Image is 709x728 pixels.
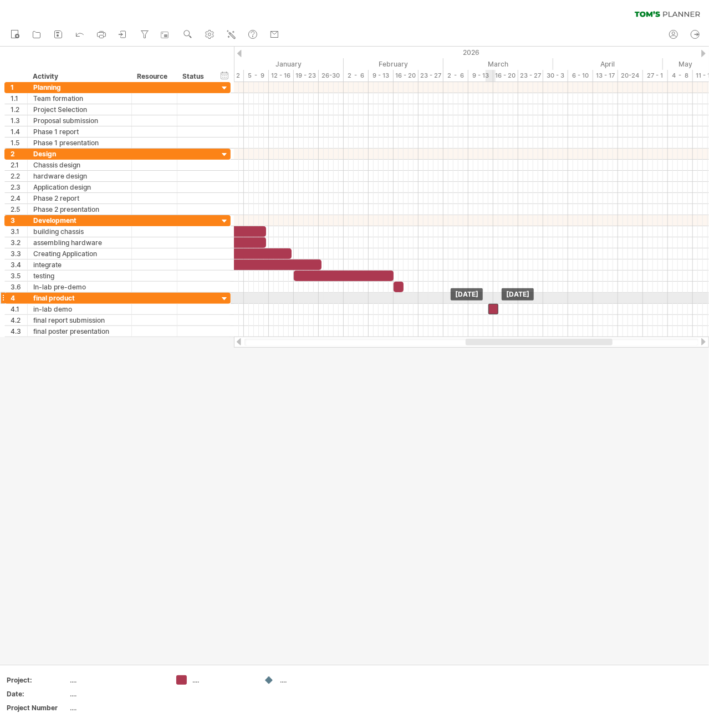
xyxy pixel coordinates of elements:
[33,226,126,237] div: building chassis
[11,93,27,104] div: 1.1
[11,304,27,314] div: 4.1
[33,182,126,192] div: Application design
[11,326,27,337] div: 4.3
[70,689,163,699] div: ....
[33,126,126,137] div: Phase 1 report
[33,149,126,159] div: Design
[11,193,27,203] div: 2.4
[33,282,126,292] div: In-lab pre-demo
[11,126,27,137] div: 1.4
[502,288,534,301] div: [DATE]
[643,70,668,82] div: 27 - 1
[493,70,518,82] div: 16 - 20
[234,58,344,70] div: January 2026
[593,70,618,82] div: 13 - 17
[11,149,27,159] div: 2
[33,93,126,104] div: Team formation
[7,689,68,699] div: Date:
[33,138,126,148] div: Phase 1 presentation
[11,104,27,115] div: 1.2
[33,115,126,126] div: Proposal submission
[7,703,68,712] div: Project Number
[192,675,253,685] div: ....
[70,703,163,712] div: ....
[518,70,543,82] div: 23 - 27
[344,70,369,82] div: 2 - 6
[33,248,126,259] div: Creating Application
[244,70,269,82] div: 5 - 9
[11,315,27,325] div: 4.2
[70,675,163,685] div: ....
[369,70,394,82] div: 9 - 13
[269,70,294,82] div: 12 - 16
[137,71,171,82] div: Resource
[33,104,126,115] div: Project Selection
[618,70,643,82] div: 20-24
[11,226,27,237] div: 3.1
[33,271,126,281] div: testing
[33,315,126,325] div: final report submission
[568,70,593,82] div: 6 - 10
[11,115,27,126] div: 1.3
[33,304,126,314] div: in-lab demo
[443,58,553,70] div: March 2026
[344,58,443,70] div: February 2026
[11,204,27,215] div: 2.5
[543,70,568,82] div: 30 - 3
[33,237,126,248] div: assembling hardware
[33,71,125,82] div: Activity
[33,171,126,181] div: hardware design
[33,193,126,203] div: Phase 2 report
[319,70,344,82] div: 26-30
[394,70,419,82] div: 16 - 20
[7,675,68,685] div: Project:
[468,70,493,82] div: 9 - 13
[443,70,468,82] div: 2 - 6
[451,288,483,301] div: [DATE]
[11,138,27,148] div: 1.5
[33,204,126,215] div: Phase 2 presentation
[11,171,27,181] div: 2.2
[11,248,27,259] div: 3.3
[33,326,126,337] div: final poster presentation
[11,215,27,226] div: 3
[11,259,27,270] div: 3.4
[668,70,693,82] div: 4 - 8
[33,82,126,93] div: Planning
[11,293,27,303] div: 4
[33,293,126,303] div: final product
[33,160,126,170] div: Chassis design
[294,70,319,82] div: 19 - 23
[11,82,27,93] div: 1
[419,70,443,82] div: 23 - 27
[553,58,663,70] div: April 2026
[182,71,207,82] div: Status
[11,182,27,192] div: 2.3
[11,237,27,248] div: 3.2
[33,215,126,226] div: Development
[33,259,126,270] div: integrate
[280,675,340,685] div: ....
[11,282,27,292] div: 3.6
[11,271,27,281] div: 3.5
[11,160,27,170] div: 2.1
